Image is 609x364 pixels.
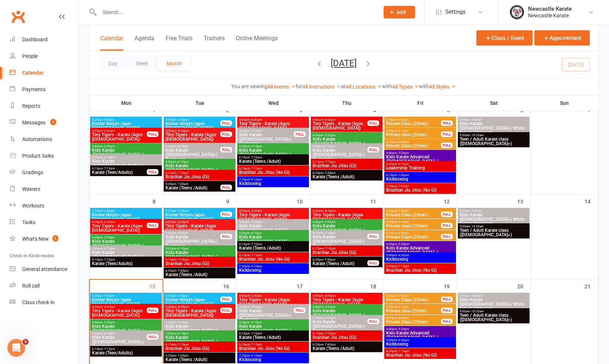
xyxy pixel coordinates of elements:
div: FULL [294,131,306,137]
span: - 4:30pm [397,140,409,144]
span: - 7:45pm [397,185,409,188]
span: Kickboxing [386,257,455,261]
span: 3:50pm [386,220,441,224]
span: 3:25pm [92,209,160,213]
span: - 5:20pm [176,145,188,148]
span: 5:30pm [165,247,234,250]
span: Tiny Tigers - Karate (Ages [DEMOGRAPHIC_DATA]) [239,121,307,130]
span: 9:00am [459,225,528,228]
button: Week [127,57,157,70]
span: - 7:45pm [323,258,336,261]
span: Private class (20min) [386,133,441,137]
span: Karate (Teen/Adults) [92,170,147,175]
span: Add [397,9,406,15]
a: All events [267,84,296,90]
th: Wed [237,95,310,111]
span: 5:30pm [239,145,307,148]
span: Kids Karate Advanced ([DEMOGRAPHIC_DATA]+) [386,155,455,164]
div: Newcastle Karate [528,12,572,19]
span: 4:00pm [165,129,221,133]
div: 19 [444,280,457,292]
div: 16 [223,280,237,292]
div: 13 [517,195,531,207]
span: Kids Karate ([DEMOGRAPHIC_DATA]+) Intermediate+ [239,235,307,248]
span: - 6:10pm [323,231,336,235]
span: Kids Karate ([DEMOGRAPHIC_DATA]+) Beginners [165,148,221,161]
span: - 6:10pm [103,247,115,250]
span: Kids Karate ([DEMOGRAPHIC_DATA]+) Beginners [239,224,307,237]
span: Kids Karate ([DEMOGRAPHIC_DATA]+) Intermediate+ [239,148,307,161]
span: - 7:45pm [176,269,188,272]
span: - 8:10pm [250,265,262,268]
span: 5:30pm [312,145,368,148]
span: - 3:50pm [103,118,115,121]
span: 3:30pm [386,118,441,121]
span: - 3:50pm [397,209,409,213]
a: Workouts [10,198,78,214]
div: Calendar [22,70,44,76]
div: FULL [441,223,453,228]
div: People [22,53,38,59]
span: - 5:20pm [397,243,409,246]
span: 4:00pm [312,294,381,298]
span: Brazilian Jiu Jitsu (No Gi) [386,268,455,272]
span: - 5:20pm [397,151,409,155]
span: 4:00pm [92,129,147,133]
a: Payments [10,81,78,98]
a: Reports [10,98,78,114]
div: 11 [370,195,384,207]
span: Kids Karate ([DEMOGRAPHIC_DATA]+) Beginners [312,235,368,248]
span: 4:40pm [92,236,160,239]
span: Tiny Tigers - Karate (Ages [DEMOGRAPHIC_DATA]) [312,213,381,222]
span: Private Class (20min) [386,121,441,126]
span: 3:25pm [165,209,221,213]
span: Brazilian Jiu Jitsu (No Gi) [239,170,307,175]
span: - 4:30pm [250,294,262,298]
span: - 9:00am [470,209,482,213]
span: 5:30pm [92,156,160,159]
a: All Locations [346,84,382,90]
span: - 3:50pm [176,294,188,298]
span: - 4:10pm [397,129,409,133]
div: FULL [220,212,232,217]
span: Private Class (20min) [386,235,441,239]
span: Kids Karate ([DEMOGRAPHIC_DATA]+) Intermediate+ [165,250,234,264]
div: Tasks [22,219,35,225]
span: - 6:10pm [176,247,188,250]
span: 4:40pm [239,129,294,133]
span: 4:40pm [386,151,455,155]
a: Messages 1 [10,114,78,131]
span: 5:30pm [386,162,455,166]
span: - 4:30pm [176,220,188,224]
span: 8:20am [459,209,528,213]
span: Leadership Training [386,166,455,170]
span: Brazilian Jiu Jitsu (Gi) [312,164,381,168]
div: Automations [22,136,52,142]
div: FULL [441,142,453,148]
span: 3:25pm [165,118,221,121]
strong: for [296,83,302,89]
div: 12 [444,195,457,207]
th: Sat [457,95,531,111]
a: Calendar [10,65,78,81]
span: 7:00pm [386,185,455,188]
span: 5:40pm [386,254,455,257]
a: All Instructors [302,84,341,90]
span: Kids Karate ([DEMOGRAPHIC_DATA]+) Beginners [165,235,221,248]
span: 6:15pm [312,160,381,164]
span: - 7:15pm [176,171,188,175]
span: 6:15pm [92,258,160,261]
span: Kinder Ninja's (ages [DEMOGRAPHIC_DATA]) [165,121,221,130]
span: 4:40pm [92,145,160,148]
th: Fri [384,95,457,111]
span: - 3:50pm [397,118,409,121]
span: 5 [23,339,28,345]
strong: at [341,83,346,89]
span: - 3:50pm [103,209,115,213]
span: Karate (Teens /Adult) [312,261,368,266]
span: Kids Karate Advanced ([DEMOGRAPHIC_DATA]+) [386,246,455,255]
div: 10 [297,195,310,207]
span: 6:15pm [239,254,307,257]
span: Kids Karate ([DEMOGRAPHIC_DATA]+) White belt to Black belt [459,213,528,226]
span: - 5:20pm [250,220,262,224]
